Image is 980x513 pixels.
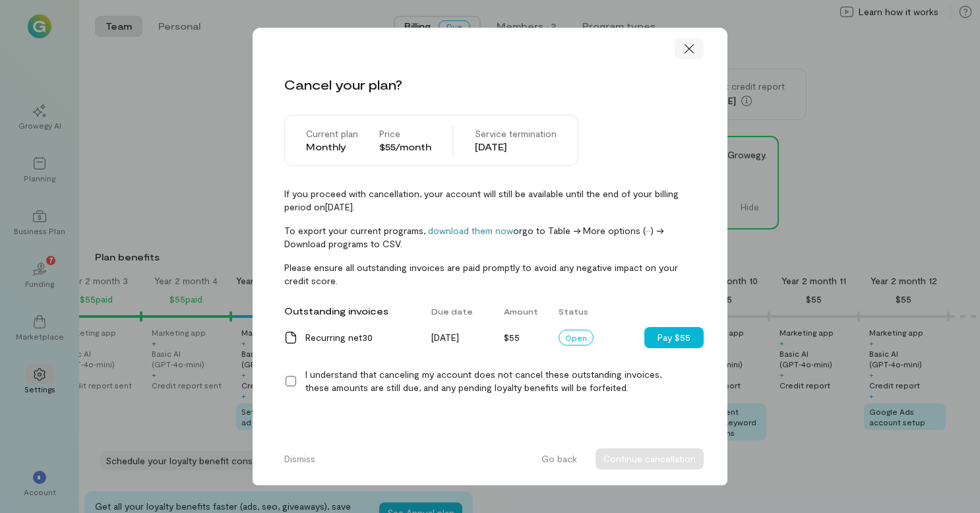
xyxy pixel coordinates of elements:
button: Continue cancellation [596,448,704,469]
button: Dismiss [276,448,323,469]
div: Monthly [306,140,358,154]
span: $55 [504,332,520,343]
div: Open [559,330,594,346]
button: Pay $55 [644,327,704,348]
div: I understand that canceling my account does not cancel these outstanding invoices, these amounts ... [305,368,696,394]
div: Outstanding invoices [276,298,423,324]
span: If you proceed with cancellation, your account will still be available until the end of your bill... [284,187,696,214]
span: [DATE] [431,332,459,343]
div: $55/month [379,140,431,154]
div: Cancel your plan? [284,75,402,94]
div: Price [379,127,431,140]
div: Service termination [475,127,557,140]
div: Recurring net30 [305,331,415,344]
div: Amount [496,299,550,323]
button: Go back [534,448,585,469]
div: Current plan [306,127,358,140]
span: To export your current programs, or go to Table -> More options (···) -> Download programs to CSV. [284,224,696,251]
a: download them now [428,225,513,236]
span: Please ensure all outstanding invoices are paid promptly to avoid any negative impact on your cre... [284,261,696,287]
div: [DATE] [475,140,557,154]
div: Status [551,299,644,323]
div: Due date [423,299,496,323]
